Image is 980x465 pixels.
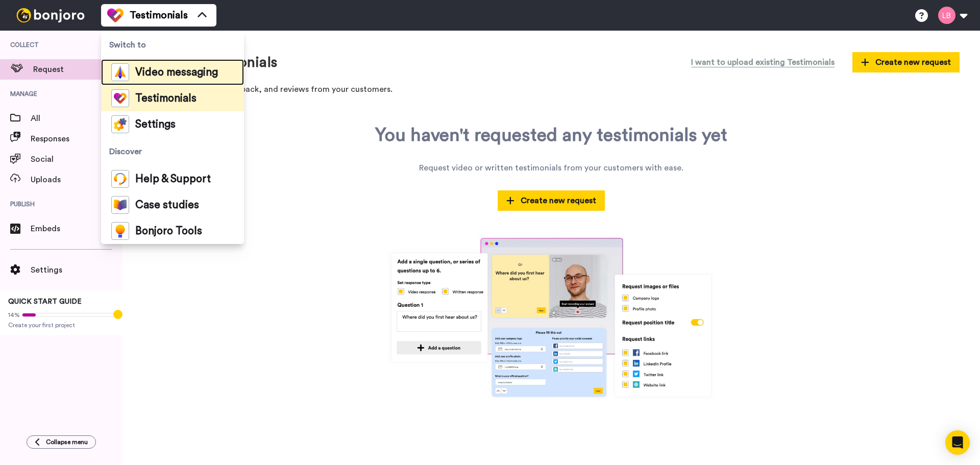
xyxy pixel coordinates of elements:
button: Collapse menu [27,435,96,449]
span: Discover [101,137,244,166]
span: Create your first project [8,321,114,329]
img: case-study-colored.svg [111,196,129,214]
span: Uploads [31,174,122,186]
span: Video messaging [135,67,218,78]
span: Settings [135,119,176,130]
span: 14% [8,311,20,319]
span: Case studies [135,200,199,210]
span: Bonjoro Tools [135,226,202,236]
span: Settings [31,264,122,276]
a: Video messaging [101,59,244,85]
div: Open Intercom Messenger [945,430,970,455]
span: QUICK START GUIDE [8,298,82,305]
span: All [31,112,122,125]
span: Testimonials [135,93,197,104]
span: Collapse menu [46,438,88,446]
div: You haven't requested any testimonials yet [375,125,727,145]
span: Responses [31,133,122,145]
p: Gather testimonials, feedback, and reviews from your customers. [143,84,960,95]
img: tm-color.svg [111,89,129,107]
div: Request video or written testimonials from your customers with ease. [419,162,683,174]
span: Request [33,63,122,76]
img: tm-color.svg [107,7,124,23]
button: Create new request [852,52,960,72]
span: Create new request [861,56,951,68]
img: settings-colored.svg [111,115,129,133]
a: Bonjoro Tools [101,218,244,244]
img: tm-lp.jpg [386,235,716,400]
a: Help & Support [101,166,244,192]
a: Settings [101,111,244,137]
a: Testimonials [101,85,244,111]
img: bj-logo-header-white.svg [12,8,89,22]
span: Embeds [31,223,122,235]
a: Case studies [101,192,244,218]
img: vm-color.svg [111,63,129,81]
span: I want to upload existing Testimonials [691,56,835,68]
button: I want to upload existing Testimonials [683,51,842,74]
span: Switch to [101,31,244,59]
span: Testimonials [130,8,188,22]
span: Social [31,153,122,165]
span: Help & Support [135,174,211,184]
h1: Request testimonials [143,55,277,70]
span: Create new request [506,194,596,207]
img: help-and-support-colored.svg [111,170,129,188]
img: bj-tools-colored.svg [111,222,129,240]
button: Create new request [498,190,605,211]
div: Tooltip anchor [113,310,122,319]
